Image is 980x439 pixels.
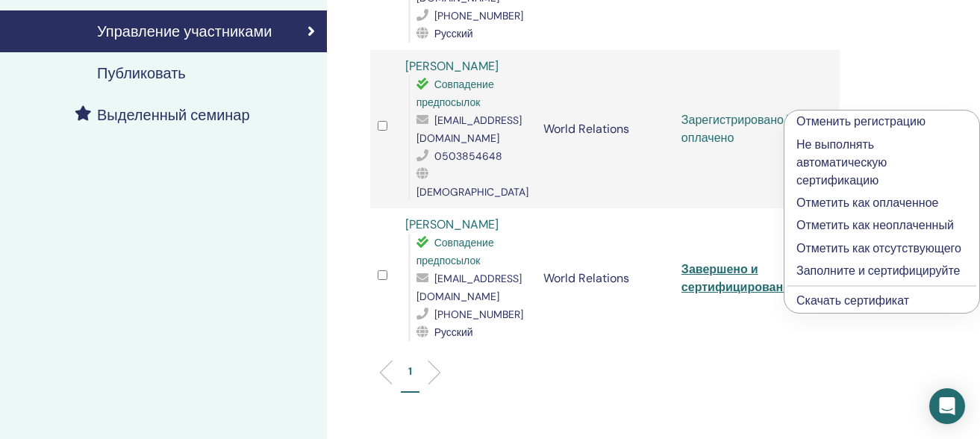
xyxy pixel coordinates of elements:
[796,293,909,308] a: Скачать сертификат
[796,262,967,280] p: Заполните и сертифицируйте
[408,364,412,379] p: 1
[434,149,502,163] span: 0503854648
[434,27,473,40] span: Русский
[536,208,674,349] td: World Relations
[796,217,967,234] p: Отметить как неоплаченный
[681,261,790,295] a: Завершено и сертифицировано
[97,64,186,82] h4: Публиковать
[434,326,473,339] span: Русский
[536,50,674,208] td: World Relations
[434,9,523,22] span: [PHONE_NUMBER]
[796,240,967,258] p: Отметить как отсутствующего
[97,22,272,40] h4: Управление участниками
[796,136,967,190] p: Не выполнять автоматическую сертификацию
[405,58,499,74] a: [PERSON_NAME]
[416,78,494,109] span: Совпадение предпосылок
[416,113,522,145] span: [EMAIL_ADDRESS][DOMAIN_NAME]
[97,106,250,124] h4: Выделенный семинар
[416,272,522,303] span: [EMAIL_ADDRESS][DOMAIN_NAME]
[796,113,967,131] p: Отменить регистрацию
[416,236,494,267] span: Совпадение предпосылок
[929,388,965,424] div: Open Intercom Messenger
[416,185,528,199] span: [DEMOGRAPHIC_DATA]
[434,308,523,321] span: [PHONE_NUMBER]
[405,217,499,232] a: [PERSON_NAME]
[796,194,967,212] p: Отметить как оплаченное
